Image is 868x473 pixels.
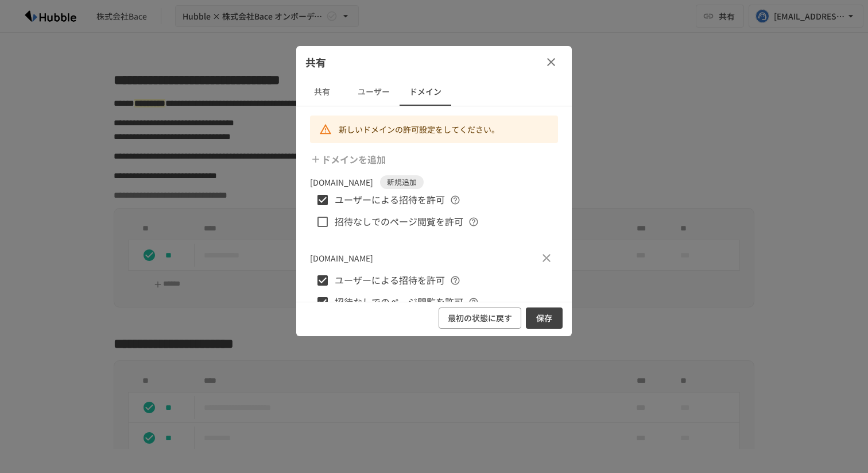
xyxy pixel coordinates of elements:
[308,148,390,171] button: ドメインを追加
[335,193,445,207] span: ユーザーによる招待を許可
[348,78,400,106] button: ユーザー
[335,273,445,288] span: ユーザーによる招待を許可
[339,119,499,140] div: 新しいドメインの許可設定をしてください。
[335,295,463,310] span: 招待なしでのページ閲覧を許可
[526,307,563,329] button: 保存
[296,78,348,106] button: 共有
[380,176,424,188] span: 新規追加
[335,214,463,229] span: 招待なしでのページ閲覧を許可
[400,78,451,106] button: ドメイン
[439,307,521,329] button: 最初の状態に戻す
[296,46,572,78] div: 共有
[310,176,373,189] p: [DOMAIN_NAME]
[310,252,373,264] p: [DOMAIN_NAME]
